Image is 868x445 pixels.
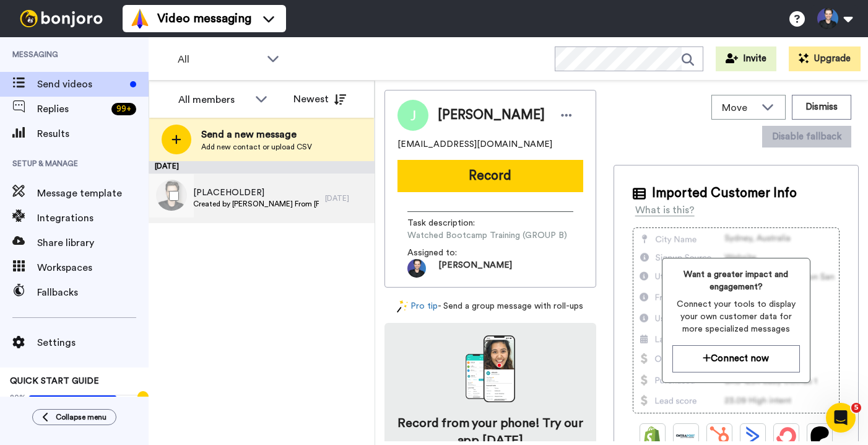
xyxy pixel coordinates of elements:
[407,229,567,242] span: Watched Bootcamp Training (GROUP B)
[37,285,149,300] span: Fallbacks
[635,203,695,218] div: What is this?
[193,199,319,209] span: Created by [PERSON_NAME] From [PERSON_NAME][GEOGRAPHIC_DATA]
[10,377,99,386] span: QUICK START GUIDE
[37,335,149,350] span: Settings
[32,409,116,425] button: Collapse menu
[37,211,149,226] span: Integrations
[10,392,26,402] span: 80%
[716,46,776,71] button: Invite
[407,259,426,278] img: 6be86ef7-c569-4fce-93cb-afb5ceb4fafb-1583875477.jpg
[137,391,149,402] div: Tooltip anchor
[157,10,251,27] span: Video messaging
[762,126,851,148] button: Disable fallback
[130,9,150,29] img: vm-color.svg
[722,100,755,115] span: Move
[201,142,312,152] span: Add new contact or upload CSV
[384,300,596,313] div: - Send a group message with roll-ups
[178,52,261,67] span: All
[201,127,312,142] span: Send a new message
[672,298,800,335] span: Connect your tools to display your own customer data for more specialized messages
[407,217,494,229] span: Task description :
[56,412,106,422] span: Collapse menu
[15,10,108,27] img: bj-logo-header-white.svg
[397,100,428,131] img: Image of Joshua
[37,126,149,141] span: Results
[325,193,368,203] div: [DATE]
[826,403,856,433] iframe: Intercom live chat
[851,403,861,413] span: 5
[438,259,512,278] span: [PERSON_NAME]
[37,102,106,117] span: Replies
[789,46,861,71] button: Upgrade
[37,260,149,275] span: Workspaces
[397,138,552,151] span: [EMAIL_ADDRESS][DOMAIN_NAME]
[284,87,355,112] button: Newest
[397,300,438,313] a: Pro tip
[193,187,319,199] span: [PLACEHOLDER]
[672,345,800,372] button: Connect now
[149,161,375,174] div: [DATE]
[37,77,125,92] span: Send videos
[397,300,408,313] img: magic-wand.svg
[792,95,851,120] button: Dismiss
[438,106,545,125] span: [PERSON_NAME]
[672,268,800,293] span: Want a greater impact and engagement?
[407,247,494,259] span: Assigned to:
[37,236,149,250] span: Share library
[397,160,583,192] button: Record
[466,335,515,402] img: download
[37,186,149,201] span: Message template
[111,103,136,115] div: 99 +
[652,184,797,203] span: Imported Customer Info
[178,92,249,107] div: All members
